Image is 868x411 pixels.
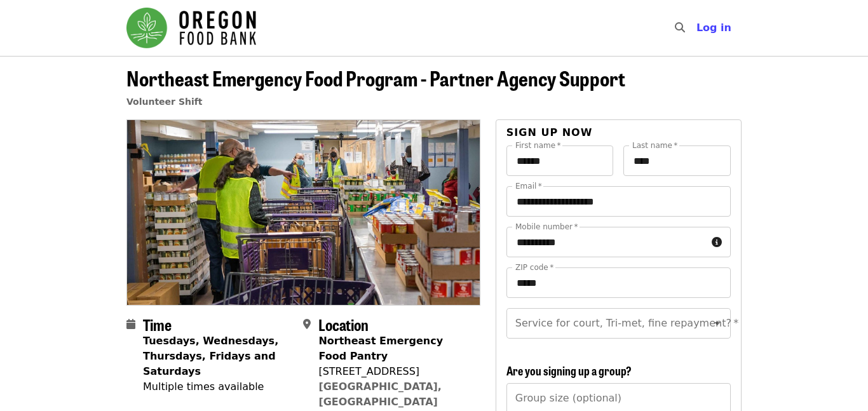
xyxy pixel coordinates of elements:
[126,63,625,93] span: Northeast Emergency Food Program - Partner Agency Support
[515,264,553,271] label: ZIP code
[127,120,480,304] img: Northeast Emergency Food Program - Partner Agency Support organized by Oregon Food Bank
[506,362,632,379] span: Are you signing up a group?
[709,314,726,332] button: Open
[623,145,731,176] input: Last name
[506,186,731,217] input: Email
[515,142,561,149] label: First name
[318,364,470,379] div: [STREET_ADDRESS]
[318,335,443,362] strong: Northeast Emergency Food Pantry
[126,8,256,48] img: Oregon Food Bank - Home
[506,267,731,298] input: ZIP code
[126,97,203,107] a: Volunteer Shift
[506,126,593,138] span: Sign up now
[303,318,311,330] i: map-marker-alt icon
[515,223,578,231] label: Mobile number
[712,236,722,248] i: circle-info icon
[693,13,703,43] input: Search
[675,22,685,34] i: search icon
[515,182,542,190] label: Email
[126,318,135,330] i: calendar icon
[143,379,293,394] div: Multiple times available
[506,145,614,176] input: First name
[143,335,278,377] strong: Tuesdays, Wednesdays, Thursdays, Fridays and Saturdays
[696,22,731,34] span: Log in
[143,313,172,335] span: Time
[686,15,742,41] button: Log in
[632,142,677,149] label: Last name
[506,227,707,257] input: Mobile number
[318,313,369,335] span: Location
